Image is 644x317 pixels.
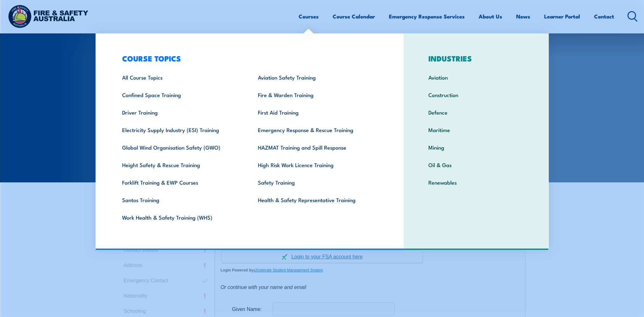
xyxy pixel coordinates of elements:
[419,103,534,121] a: Defence
[419,68,534,86] a: Aviation
[112,121,248,138] a: Electricity Supply Industry (ESI) Training
[112,86,248,103] a: Confined Space Training
[112,68,248,86] a: All Course Topics
[389,8,465,25] a: Emergency Response Services
[248,173,384,191] a: Safety Training
[248,121,384,138] a: Emergency Response & Rescue Training
[544,8,580,25] a: Learner Portal
[112,54,384,63] h3: COURSE TOPICS
[112,208,248,226] a: Work Health & Safety Training (WHS)
[227,303,273,315] div: Given Name:
[419,86,534,103] a: Construction
[282,254,287,260] img: Log in withaxcelerate
[479,8,502,25] a: About Us
[248,86,384,103] a: Fire & Warden Training
[419,121,534,138] a: Maritime
[220,283,520,292] div: Or continue with your name and email
[594,8,614,25] a: Contact
[299,8,319,25] a: Courses
[419,54,534,63] h3: INDUSTRIES
[253,268,323,272] a: aXcelerate Student Management System
[220,265,520,275] span: Login Powered by
[112,191,248,208] a: Santos Training
[248,156,384,173] a: High Risk Work Licence Training
[419,138,534,156] a: Mining
[112,138,248,156] a: Global Wind Organisation Safety (GWO)
[248,191,384,208] a: Health & Safety Representative Training
[419,173,534,191] a: Renewables
[112,103,248,121] a: Driver Training
[112,156,248,173] a: Height Safety & Rescue Training
[333,8,375,25] a: Course Calendar
[112,173,248,191] a: Forklift Training & EWP Courses
[248,138,384,156] a: HAZMAT Training and Spill Response
[248,103,384,121] a: First Aid Training
[516,8,530,25] a: News
[248,68,384,86] a: Aviation Safety Training
[419,156,534,173] a: Oil & Gas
